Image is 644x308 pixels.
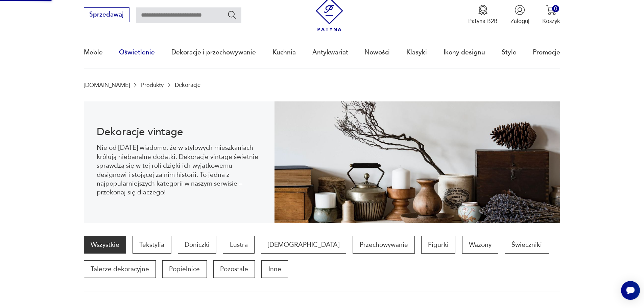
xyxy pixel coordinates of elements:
a: Wszystkie [84,236,126,254]
a: Talerze dekoracyjne [84,260,156,278]
a: Świeczniki [505,236,549,254]
p: Koszyk [542,17,560,25]
a: Inne [261,260,288,278]
a: Promocje [533,37,560,68]
a: Figurki [421,236,455,254]
a: Doniczki [178,236,216,254]
iframe: Smartsupp widget button [621,281,640,300]
button: 0Koszyk [542,5,560,25]
button: Sprzedawaj [84,7,129,22]
a: [DEMOGRAPHIC_DATA] [261,236,346,254]
img: Ikona medalu [478,5,488,15]
a: Lustra [223,236,254,254]
h1: Dekoracje vintage [97,127,261,137]
a: Klasyki [406,37,427,68]
a: Antykwariat [312,37,348,68]
a: Popielnice [162,260,207,278]
a: Oświetlenie [119,37,155,68]
p: Dekoracje [175,82,200,88]
a: [DOMAIN_NAME] [84,82,130,88]
a: Ikona medaluPatyna B2B [468,5,498,25]
img: Ikona koszyka [546,5,556,15]
a: Tekstylia [133,236,171,254]
p: Patyna B2B [468,17,498,25]
a: Sprzedawaj [84,13,129,18]
p: Nie od [DATE] wiadomo, że w stylowych mieszkaniach królują niebanalne dodatki. Dekoracje vintage ... [97,143,261,197]
a: Kuchnia [272,37,296,68]
p: Zaloguj [510,17,529,25]
a: Produkty [141,82,164,88]
a: Style [502,37,517,68]
a: Nowości [364,37,390,68]
a: Pozostałe [213,260,255,278]
button: Szukaj [227,10,237,20]
button: Zaloguj [510,5,529,25]
a: Przechowywanie [353,236,414,254]
img: 3afcf10f899f7d06865ab57bf94b2ac8.jpg [275,101,560,223]
img: Ikonka użytkownika [515,5,525,15]
a: Meble [84,37,103,68]
a: Dekoracje i przechowywanie [171,37,256,68]
button: Patyna B2B [468,5,498,25]
a: Ikony designu [444,37,485,68]
a: Wazony [462,236,498,254]
div: 0 [552,5,559,12]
